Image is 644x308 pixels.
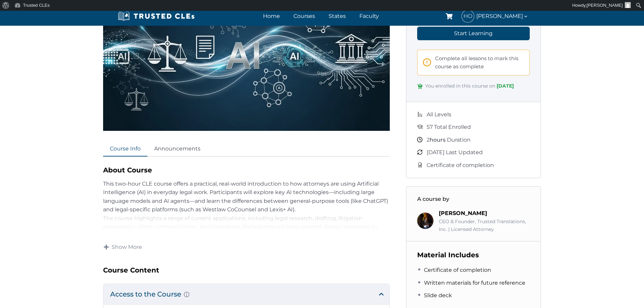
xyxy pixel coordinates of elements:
[427,123,471,132] span: 57 Total Enrolled
[424,266,491,275] span: Certificate of completion
[439,210,487,216] a: [PERSON_NAME]
[116,11,197,21] img: Trusted CLEs
[112,243,142,251] span: Show More
[327,11,348,21] a: States
[103,243,142,251] a: Show More
[425,82,514,91] span: You enrolled in this course on
[427,148,483,157] span: [DATE] Last Updated
[292,11,317,21] a: Courses
[103,165,390,175] h2: About Course
[424,291,452,300] span: Slide deck
[439,218,530,233] div: CEO & Founder, Trusted Translations, Inc. | Licensed Attorney
[147,142,207,157] a: Announcements
[103,265,390,276] h3: Course Content
[417,27,530,40] a: Start Learning
[424,279,525,287] span: Written materials for future reference
[427,110,451,119] span: All Levels
[103,142,147,157] a: Course Info
[435,54,524,71] span: Complete all lessons to mark this course as complete
[427,137,430,143] span: 2
[430,137,446,143] span: hours
[427,136,471,144] span: Duration
[261,11,282,21] a: Home
[476,11,528,21] span: [PERSON_NAME]
[358,11,381,21] a: Faculty
[497,83,514,89] span: [DATE]
[103,284,389,304] h4: Access to the Course
[417,213,433,229] img: Richard Estevez
[417,250,530,260] h3: Material Includes
[587,3,623,8] span: [PERSON_NAME]
[103,181,388,213] span: This two-hour CLE course offers a practical, real-world introduction to how attorneys are using A...
[462,10,474,22] span: HO
[427,161,494,170] span: Certificate of completion
[417,195,530,204] h3: A course by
